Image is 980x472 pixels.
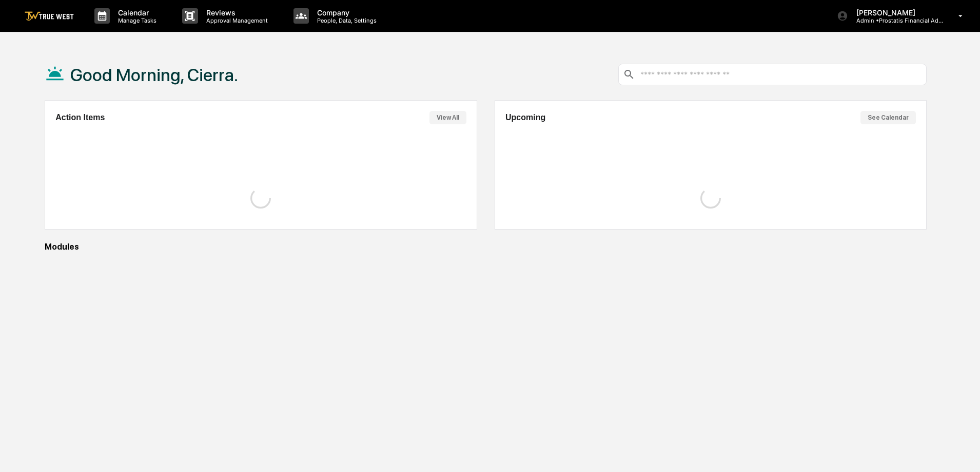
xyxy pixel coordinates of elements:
p: [PERSON_NAME] [848,8,944,17]
p: Admin • Prostatis Financial Advisors [848,17,944,24]
p: Approval Management [198,17,273,24]
p: Manage Tasks [110,17,162,24]
p: People, Data, Settings [309,17,382,24]
p: Reviews [198,8,273,17]
h1: Good Morning, Cierra. [70,65,238,85]
h2: Action Items [55,113,105,122]
div: Modules [45,242,927,252]
h2: Upcoming [505,113,545,122]
img: logo [25,11,74,21]
p: Company [309,8,382,17]
button: View All [429,111,466,124]
button: See Calendar [860,111,916,124]
p: Calendar [110,8,162,17]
